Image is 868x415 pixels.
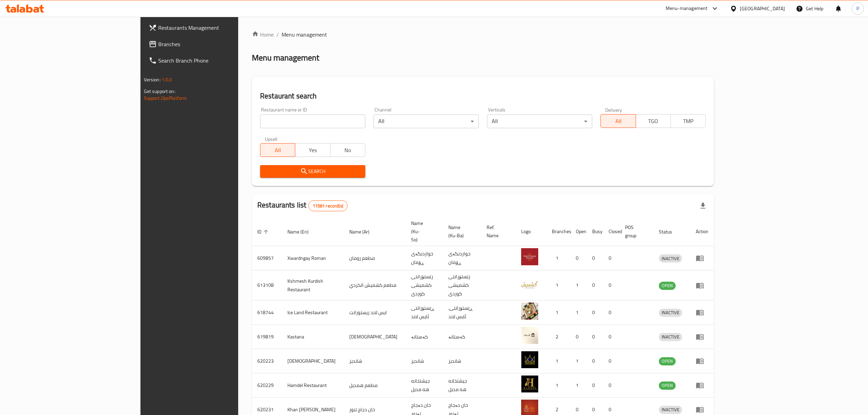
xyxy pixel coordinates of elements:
div: Menu [696,308,708,317]
th: Busy [587,217,603,246]
td: مطعم همديل [344,373,406,398]
span: Get support on: [144,87,175,96]
span: OPEN [659,357,676,365]
span: Search [266,167,360,176]
span: Menu management [282,30,327,39]
th: Branches [546,217,570,246]
span: INACTIVE [659,333,682,341]
span: 11581 record(s) [309,203,347,209]
td: 0 [570,246,587,270]
a: Support.OpsPlatform [144,94,187,103]
input: Search for restaurant name or ID.. [260,115,365,128]
img: Xwardngay Roman [521,248,538,265]
td: Xwardngay Roman [282,246,344,270]
div: [GEOGRAPHIC_DATA] [740,5,785,12]
div: OPEN [659,282,676,290]
label: Upsell [265,136,277,141]
div: Menu [696,405,708,414]
td: 0 [603,349,620,373]
label: Delivery [605,107,622,112]
span: INACTIVE [659,255,682,263]
span: OPEN [659,381,676,389]
span: INACTIVE [659,309,682,317]
span: Status [659,228,681,236]
td: خواردنگەی ڕۆمان [406,246,443,270]
td: 1 [570,349,587,373]
span: All [603,116,633,126]
td: 1 [570,270,587,300]
td: مطعم رومان [344,246,406,270]
span: TGO [639,116,668,126]
button: All [260,143,295,157]
td: جيشتخانه هه مديل [443,373,481,398]
td: 1 [546,349,570,373]
div: Menu [696,254,708,262]
td: رێستۆرانتی کشمیشى كوردى [406,270,443,300]
td: .ڕێستۆرانتی ئایس لاند [443,300,481,325]
td: 0 [587,349,603,373]
span: 1.0.0 [162,75,172,84]
td: 0 [587,300,603,325]
td: ڕێستۆرانتی ئایس لاند [406,300,443,325]
th: Closed [603,217,620,246]
span: P [856,5,859,12]
div: INACTIVE [659,309,682,317]
td: Hamdel Restaurant [282,373,344,398]
div: Menu [696,381,708,389]
div: Menu [696,281,708,290]
a: Branches [143,36,285,52]
span: ID [257,228,270,236]
img: Kastana [521,327,538,344]
span: INACTIVE [659,406,682,414]
button: No [330,143,365,157]
td: 1 [546,246,570,270]
span: Name (Ku-Ba) [448,223,473,240]
span: All [263,145,293,155]
td: 0 [603,270,620,300]
span: Name (En) [287,228,317,236]
button: TGO [636,114,671,128]
th: Action [690,217,714,246]
td: جيشتخانه هه مديل [406,373,443,398]
td: مطعم كشميش الكردي [344,270,406,300]
span: Branches [158,40,280,48]
td: 2 [546,325,570,349]
nav: breadcrumb [252,30,714,39]
div: Export file [695,198,711,214]
span: Restaurants Management [158,24,280,32]
span: Name (Ku-So) [411,219,435,244]
div: Menu [696,333,708,341]
td: کەستانە [406,325,443,349]
td: 1 [570,373,587,398]
td: ايس لاند ريستورانت [344,300,406,325]
td: کەستانە [443,325,481,349]
div: Total records count [308,200,348,211]
td: خواردنگەی ڕۆمان [443,246,481,270]
td: 0 [603,246,620,270]
div: Menu [696,357,708,365]
span: Search Branch Phone [158,56,280,65]
img: Ice Land Restaurant [521,303,538,320]
td: 1 [570,300,587,325]
span: POS group [625,223,645,240]
h2: Restaurant search [260,91,706,101]
div: INACTIVE [659,254,682,263]
td: شانديز [344,349,406,373]
div: All [487,115,592,128]
td: Ice Land Restaurant [282,300,344,325]
td: Kshmesh Kurdish Restaurant [282,270,344,300]
span: Yes [298,145,327,155]
td: 1 [546,270,570,300]
td: 0 [570,325,587,349]
td: 0 [603,373,620,398]
td: شانديز [406,349,443,373]
h2: Restaurants list [257,200,348,211]
a: Restaurants Management [143,19,285,36]
img: Hamdel Restaurant [521,375,538,392]
div: All [374,115,479,128]
td: 0 [587,270,603,300]
td: [DEMOGRAPHIC_DATA] [344,325,406,349]
div: Menu-management [666,4,708,13]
